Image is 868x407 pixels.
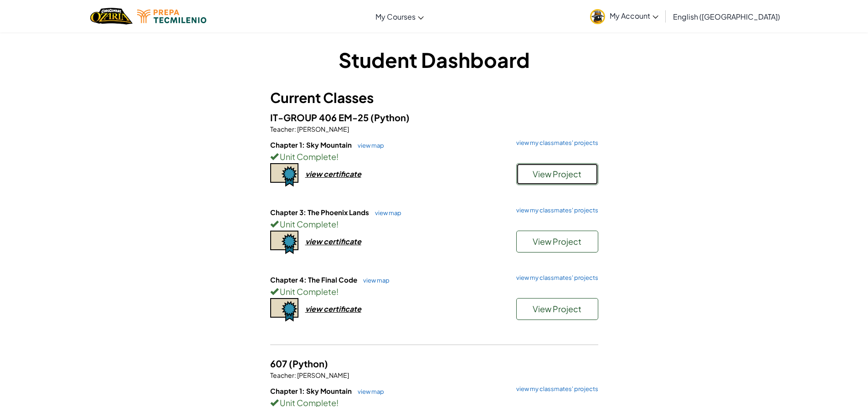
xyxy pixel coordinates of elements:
[270,386,353,395] span: Chapter 1: Sky Mountain
[270,304,361,314] a: view certificate
[516,298,598,320] button: View Project
[270,208,370,216] span: Chapter 3: The Phoenix Lands
[673,12,780,21] span: English ([GEOGRAPHIC_DATA])
[586,2,663,31] a: My Account
[512,207,598,213] a: view my classmates' projects
[610,11,658,21] span: My Account
[533,236,581,247] span: View Project
[305,237,361,246] div: view certificate
[270,237,361,246] a: view certificate
[90,7,133,26] a: Ozaria by CodeCombat logo
[353,388,384,395] a: view map
[370,112,410,123] span: (Python)
[359,277,390,284] a: view map
[512,386,598,392] a: view my classmates' projects
[270,112,370,123] span: IT-GROUP 406 EM-25
[512,140,598,146] a: view my classmates' projects
[533,169,581,179] span: View Project
[270,140,353,149] span: Chapter 1: Sky Mountain
[294,371,296,379] span: :
[668,4,785,29] a: English ([GEOGRAPHIC_DATA])
[512,275,598,281] a: view my classmates' projects
[296,371,349,379] span: [PERSON_NAME]
[270,125,294,133] span: Teacher
[336,151,339,162] span: !
[270,88,598,108] h3: Current Classes
[516,231,598,252] button: View Project
[371,4,428,29] a: My Courses
[270,231,298,254] img: certificate-icon.png
[270,275,359,284] span: Chapter 4: The Final Code
[270,298,298,322] img: certificate-icon.png
[516,163,598,185] button: View Project
[294,125,296,133] span: :
[533,304,581,314] span: View Project
[353,142,384,149] a: view map
[270,371,294,379] span: Teacher
[278,286,336,297] span: Unit Complete
[90,7,133,26] img: Home
[590,9,605,24] img: avatar
[278,151,336,162] span: Unit Complete
[137,10,206,23] img: Tecmilenio logo
[270,163,298,187] img: certificate-icon.png
[336,219,339,229] span: !
[270,169,361,179] a: view certificate
[270,46,598,74] h1: Student Dashboard
[305,169,361,179] div: view certificate
[296,125,349,133] span: [PERSON_NAME]
[375,12,416,21] span: My Courses
[270,358,289,369] span: 607
[289,358,328,369] span: (Python)
[305,304,361,314] div: view certificate
[336,286,339,297] span: !
[278,219,336,229] span: Unit Complete
[370,209,401,216] a: view map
